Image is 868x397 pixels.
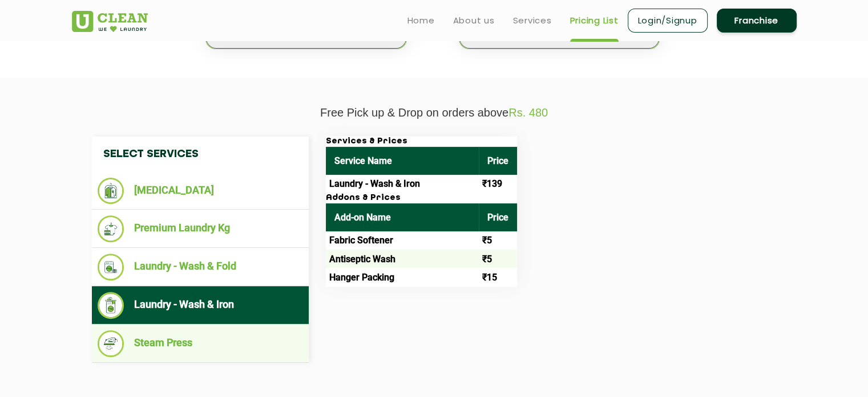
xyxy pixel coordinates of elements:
img: Laundry - Wash & Fold [98,254,124,280]
h3: Addons & Prices [326,193,517,203]
a: Pricing List [570,14,619,27]
img: Premium Laundry Kg [98,215,124,242]
a: About us [453,14,495,27]
td: ₹15 [479,268,517,286]
img: Steam Press [98,330,124,357]
th: Add-on Name [326,203,479,231]
h4: Select Services [92,137,309,172]
a: Franchise [717,9,797,33]
th: Service Name [326,147,479,175]
td: Fabric Softener [326,231,479,250]
img: Laundry - Wash & Iron [98,292,124,319]
td: Laundry - Wash & Iron [326,175,479,193]
p: Free Pick up & Drop on orders above [72,106,797,119]
th: Price [479,147,517,175]
img: UClean Laundry and Dry Cleaning [72,11,148,32]
td: ₹5 [479,231,517,250]
li: Premium Laundry Kg [98,215,303,242]
a: Home [407,14,435,27]
td: Hanger Packing [326,268,479,286]
img: Dry Cleaning [98,178,124,204]
li: Steam Press [98,330,303,357]
td: ₹5 [479,250,517,268]
a: Services [513,14,552,27]
td: ₹139 [479,175,517,193]
th: Price [479,203,517,231]
td: Antiseptic Wash [326,250,479,268]
span: Rs. 480 [508,106,548,119]
li: Laundry - Wash & Fold [98,254,303,280]
a: Login/Signup [628,9,708,33]
li: Laundry - Wash & Iron [98,292,303,319]
li: [MEDICAL_DATA] [98,178,303,204]
h3: Services & Prices [326,137,517,147]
